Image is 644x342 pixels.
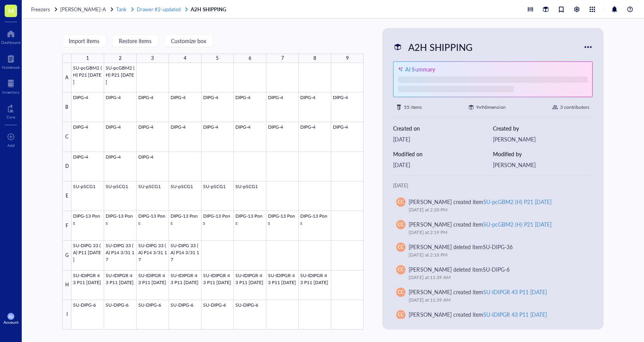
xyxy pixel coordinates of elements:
a: A2H SHIPPING [191,6,227,13]
span: Tank [116,5,127,13]
a: [PERSON_NAME]-A [60,6,115,13]
div: [PERSON_NAME] created item [409,288,547,296]
button: Import items [62,35,106,47]
div: A [62,63,71,92]
div: 5 [216,54,219,63]
div: Modified on [393,150,493,158]
button: Restore items [112,35,158,47]
div: SU-pcGBM2 (H) P21 [DATE] [483,220,552,228]
a: Inventory [2,77,19,94]
div: SU-pcGBM2 (H) P21 [DATE] [483,198,552,206]
a: Freezers [31,6,59,13]
div: Dashboard [1,40,21,45]
div: SU-IDIPGR 43 P11 [DATE] [483,311,547,318]
div: Notebook [2,65,20,70]
span: CC [398,311,404,318]
div: Core [7,115,15,119]
span: Import items [69,38,99,44]
span: Freezers [31,5,50,13]
div: [PERSON_NAME] created item [409,310,547,319]
span: CC [398,244,404,251]
div: SU-DIPG-6 [483,265,510,273]
div: Created by [493,124,593,133]
a: CC[PERSON_NAME] created itemSU-pcGBM2 (H) P21 [DATE][DATE] at 2:20 PM [393,194,592,217]
div: E [62,181,71,211]
div: [DATE] at 2:20 PM [409,206,583,214]
div: B [62,92,71,122]
a: CC[PERSON_NAME] created itemSU-pcGBM2 (H) P21 [DATE][DATE] at 2:19 PM [393,217,592,239]
div: [DATE] at 2:18 PM [409,251,583,259]
div: SU-DIPG-36 [483,243,513,251]
div: [PERSON_NAME] deleted item [409,243,512,251]
div: 9 [346,54,349,63]
span: CC [398,266,404,273]
div: 55 items [404,103,421,111]
div: [DATE] [393,135,493,143]
div: [PERSON_NAME] created item [409,220,552,229]
span: CC [398,199,404,206]
div: 1 [86,54,89,63]
div: [PERSON_NAME] created item [409,197,552,206]
div: D [62,152,71,181]
div: [DATE] [393,161,493,169]
a: Dashboard [1,28,21,45]
div: 9 x 9 dimension [476,103,505,111]
div: Account [3,320,19,325]
div: [DATE] at 2:19 PM [409,229,583,236]
span: Customize box [171,38,206,44]
a: Core [7,102,15,119]
button: Customize box [164,35,213,47]
div: 8 [313,54,316,63]
span: Drawer #2-updated [137,5,181,13]
div: [DATE] at 11:39 AM [409,274,583,281]
div: 7 [281,54,284,63]
div: H [62,270,71,300]
div: 3 contributors [560,103,589,111]
div: Add [7,143,15,148]
span: CC [398,221,404,228]
div: [DATE] [393,182,592,190]
div: Inventory [2,90,19,94]
div: Modified by [493,150,593,158]
div: 2 [119,54,122,63]
div: 3 [151,54,154,63]
div: A2H SHIPPING [405,39,476,55]
a: CC[PERSON_NAME] created itemSU-IDIPGR 43 P11 [DATE][DATE] at 11:39 AM [393,284,592,307]
div: [PERSON_NAME] [493,161,593,169]
div: Created on [393,124,493,133]
span: CC [398,289,404,296]
div: AI Summary [405,65,435,73]
div: 4 [184,54,186,63]
a: TankDrawer #2-updated [116,6,189,13]
a: Notebook [2,52,20,70]
div: F [62,211,71,241]
div: C [62,122,71,152]
div: 6 [249,54,251,63]
div: I [62,300,71,330]
span: M [8,6,14,16]
a: CC[PERSON_NAME] created itemSU-IDIPGR 43 P11 [DATE] [393,307,592,330]
span: Restore items [119,38,151,44]
span: AL [9,314,13,319]
div: [DATE] at 11:39 AM [409,296,583,304]
span: [PERSON_NAME]-A [60,5,106,13]
div: [PERSON_NAME] deleted item [409,265,509,274]
div: G [62,241,71,270]
div: [PERSON_NAME] [493,135,593,143]
div: SU-IDIPGR 43 P11 [DATE] [483,288,547,296]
